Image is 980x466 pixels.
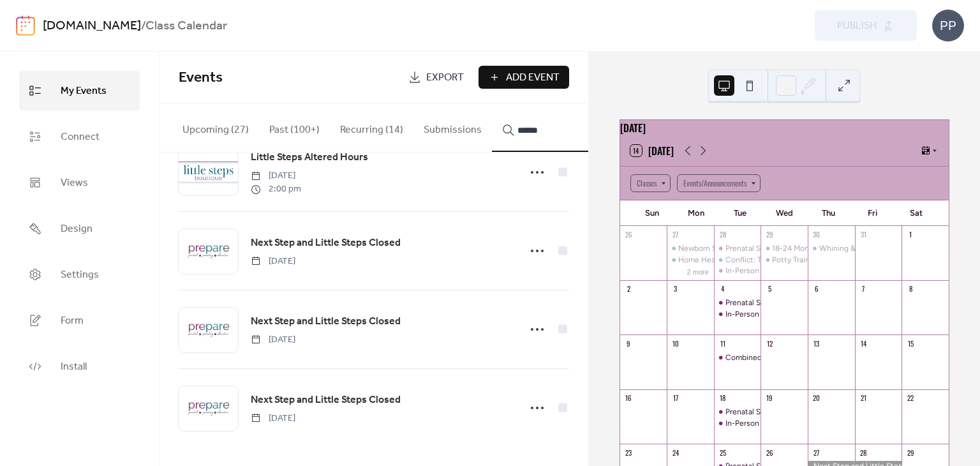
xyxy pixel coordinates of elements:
[812,393,821,403] div: 20
[667,243,714,254] div: Newborn Sickness & Teething Time
[764,230,774,239] div: 29
[714,407,761,417] div: Prenatal Series
[905,393,915,403] div: 22
[714,255,761,266] div: Conflict: The Art of & Mastering Communication
[725,297,778,308] div: Prenatal Series
[812,284,821,294] div: 6
[624,447,634,457] div: 23
[762,200,806,226] div: Wed
[251,235,401,252] a: Next Step and Little Steps Closed
[19,209,140,248] a: Design
[426,70,464,86] span: Export
[895,200,939,226] div: Sat
[251,169,301,183] span: [DATE]
[761,255,808,266] div: Potty Training & Fighting the Impulse to Spend
[859,393,868,403] div: 21
[812,230,821,239] div: 30
[718,393,727,403] div: 18
[905,447,915,457] div: 29
[251,149,368,166] a: Little Steps Altered Hours
[620,120,949,135] div: [DATE]
[714,418,761,429] div: In-Person Prenatal Series
[859,284,868,294] div: 7
[671,338,680,348] div: 10
[479,66,569,89] button: Add Event
[671,447,680,457] div: 24
[764,284,774,294] div: 5
[671,393,680,403] div: 17
[764,338,774,348] div: 12
[61,173,88,193] span: Views
[141,14,145,38] b: /
[725,243,778,254] div: Prenatal Series
[725,418,813,429] div: In-Person Prenatal Series
[678,243,831,254] div: Newborn Sickness & [MEDICAL_DATA] Time
[808,243,855,254] div: Whining & Tantrums
[859,338,868,348] div: 14
[43,14,141,38] a: [DOMAIN_NAME]
[674,200,718,226] div: Mon
[19,117,140,156] a: Connect
[179,64,223,92] span: Events
[714,297,761,308] div: Prenatal Series
[905,230,915,239] div: 1
[251,236,401,251] span: Next Step and Little Steps Closed
[399,66,473,89] a: Export
[506,70,560,86] span: Add Event
[667,255,714,266] div: Home Health & Anger Management
[725,309,813,320] div: In-Person Prenatal Series
[330,103,413,151] button: Recurring (14)
[932,10,964,41] div: PP
[251,393,401,408] span: Next Step and Little Steps Closed
[718,230,727,239] div: 28
[850,200,895,226] div: Fri
[905,284,915,294] div: 8
[251,313,401,330] a: Next Step and Little Steps Closed
[259,103,330,151] button: Past (100+)
[725,352,880,363] div: Combined Prenatal Series – Labor & Delivery
[19,71,140,110] a: My Events
[251,392,401,409] a: Next Step and Little Steps Closed
[725,255,894,266] div: Conflict: The Art of & Mastering Communication
[19,163,140,202] a: Views
[772,243,912,254] div: 18-24 Month & 24-36 Month Milestones
[172,103,259,151] button: Upcoming (27)
[671,284,680,294] div: 3
[714,352,761,363] div: Combined Prenatal Series – Labor & Delivery
[714,266,761,276] div: In-Person Prenatal Series
[761,243,808,254] div: 18-24 Month & 24-36 Month Milestones
[682,266,714,276] button: 2 more
[61,81,107,101] span: My Events
[859,447,868,457] div: 28
[251,183,301,196] span: 2:00 pm
[772,255,936,266] div: Potty Training & Fighting the Impulse to Spend
[678,255,794,266] div: Home Health & [MEDICAL_DATA]
[630,200,674,226] div: Sun
[251,412,295,425] span: [DATE]
[61,127,100,147] span: Connect
[19,347,140,386] a: Install
[764,393,774,403] div: 19
[61,219,93,239] span: Design
[624,393,634,403] div: 16
[19,301,140,340] a: Form
[16,15,35,36] img: logo
[61,265,99,285] span: Settings
[819,243,890,254] div: Whining & Tantrums
[905,338,915,348] div: 15
[806,200,850,226] div: Thu
[718,200,762,226] div: Tue
[725,407,778,417] div: Prenatal Series
[671,230,680,239] div: 27
[624,230,634,239] div: 26
[859,230,868,239] div: 31
[764,447,774,457] div: 26
[413,103,492,151] button: Submissions
[251,314,401,329] span: Next Step and Little Steps Closed
[718,284,727,294] div: 4
[718,338,727,348] div: 11
[61,311,84,331] span: Form
[251,333,295,347] span: [DATE]
[61,357,87,377] span: Install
